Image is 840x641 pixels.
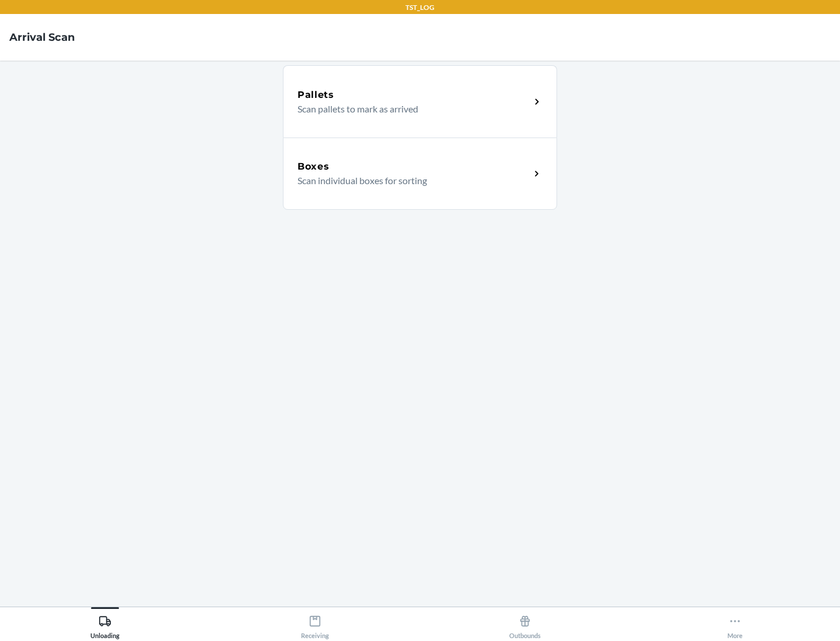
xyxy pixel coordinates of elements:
button: Receiving [210,607,420,639]
div: More [727,610,743,639]
div: Unloading [90,610,120,639]
p: Scan pallets to mark as arrived [297,102,521,116]
div: Outbounds [509,610,541,639]
p: TST_LOG [405,2,435,13]
button: More [630,607,840,639]
a: PalletsScan pallets to mark as arrived [283,65,557,138]
p: Scan individual boxes for sorting [297,174,521,188]
a: BoxesScan individual boxes for sorting [283,138,557,210]
button: Outbounds [420,607,630,639]
h4: Arrival Scan [9,30,75,45]
h5: Pallets [297,88,334,102]
h5: Boxes [297,160,330,174]
div: Receiving [301,610,329,639]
